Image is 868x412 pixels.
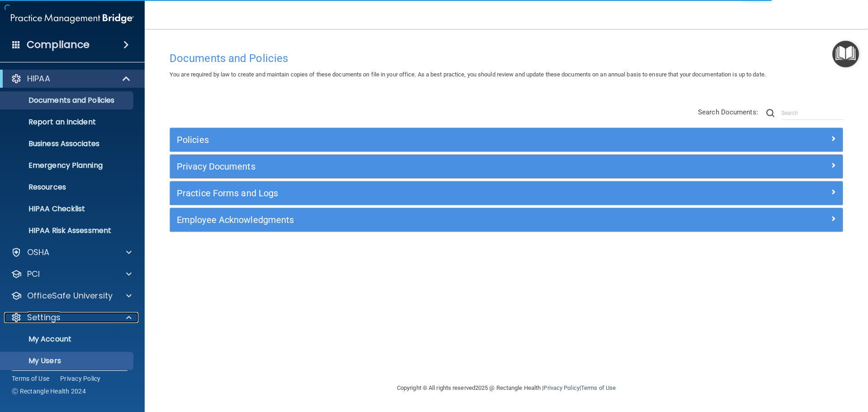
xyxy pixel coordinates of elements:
[6,139,129,148] p: Business Associates
[6,118,129,127] p: Report an Incident
[11,9,134,28] img: PMB logo
[27,269,40,279] p: PCI
[27,247,50,258] p: OSHA
[177,161,668,171] h5: Privacy Documents
[6,204,129,213] p: HIPAA Checklist
[177,135,668,145] h5: Policies
[6,96,129,105] p: Documents and Policies
[6,183,129,192] p: Resources
[6,226,129,235] p: HIPAA Risk Assessment
[170,71,766,78] span: You are required by law to create and maintain copies of these documents on file in your office. ...
[27,312,61,323] p: Settings
[698,108,758,116] span: Search Documents:
[12,387,86,396] span: Ⓒ Rectangle Health 2024
[11,290,132,301] a: OfficeSafe University
[177,186,836,200] a: Practice Forms and Logs
[27,38,90,51] h4: Compliance
[177,213,836,227] a: Employee Acknowledgments
[27,73,50,84] p: HIPAA
[11,247,132,258] a: OSHA
[781,106,843,120] input: Search
[177,188,668,198] h5: Practice Forms and Logs
[581,384,616,391] a: Terms of Use
[27,290,113,301] p: OfficeSafe University
[11,73,131,84] a: HIPAA
[170,52,843,64] h4: Documents and Policies
[6,161,129,170] p: Emergency Planning
[11,269,132,279] a: PCI
[60,374,101,383] a: Privacy Policy
[177,159,836,174] a: Privacy Documents
[832,41,859,67] button: Open Resource Center
[341,374,671,403] div: Copyright © All rights reserved 2025 @ Rectangle Health | |
[177,133,836,147] a: Policies
[6,356,129,365] p: My Users
[766,109,774,117] img: ic-search.3b580494.png
[6,335,129,344] p: My Account
[543,384,579,391] a: Privacy Policy
[177,215,668,225] h5: Employee Acknowledgments
[12,374,49,383] a: Terms of Use
[11,312,132,323] a: Settings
